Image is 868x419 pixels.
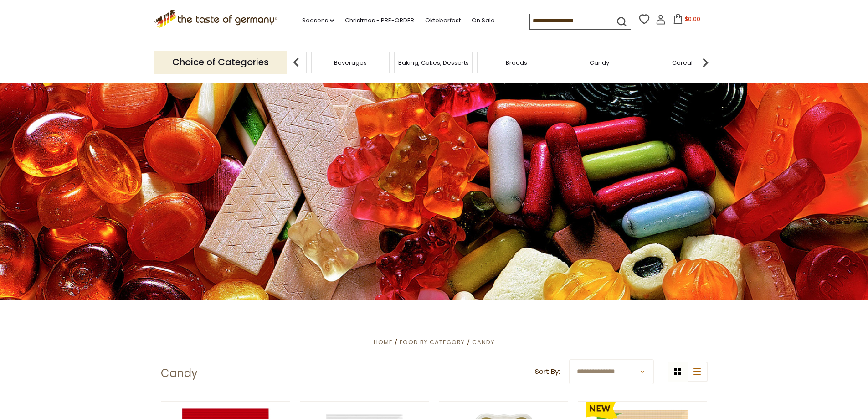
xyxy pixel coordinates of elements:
a: Christmas - PRE-ORDER [345,16,414,26]
a: Cereal [672,59,693,66]
a: Beverages [334,59,367,66]
a: On Sale [472,16,495,26]
label: Sort By: [535,366,560,378]
h1: Candy [161,367,198,380]
img: next arrow [696,53,714,72]
a: Home [374,338,393,347]
a: Candy [590,59,609,66]
a: Candy [472,338,494,347]
button: $0.00 [668,14,706,27]
img: previous arrow [287,53,305,72]
p: Choice of Categories [154,51,287,73]
span: $0.00 [685,15,700,23]
a: Breads [506,59,527,66]
a: Food By Category [400,338,465,347]
a: Seasons [302,16,334,26]
a: Oktoberfest [425,16,461,26]
a: Baking, Cakes, Desserts [398,59,469,66]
